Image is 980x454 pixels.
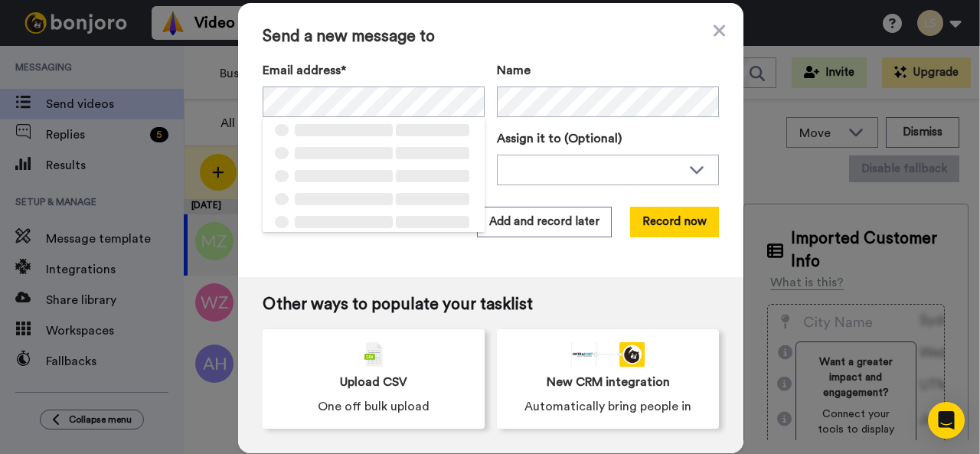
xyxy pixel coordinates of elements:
[571,342,645,367] div: animation
[497,129,719,148] label: Assign it to (Optional)
[396,170,469,182] span: ‌
[524,397,691,416] span: Automatically bring people in
[263,28,719,46] span: Send a new message to
[364,342,383,367] img: csv-grey.png
[477,207,612,237] button: Add and record later
[295,124,393,136] span: ‌
[295,170,393,182] span: ‌
[928,402,965,439] div: Open Intercom Messenger
[630,207,719,237] button: Record now
[263,61,485,80] label: Email address*
[295,193,393,205] span: ‌
[263,296,719,314] span: Other ways to populate your tasklist
[275,193,289,205] span: ‌
[295,147,393,159] span: ‌
[318,397,430,416] span: One off bulk upload
[340,373,407,391] span: Upload CSV
[396,216,469,228] span: ‌
[497,61,531,80] span: Name
[275,216,289,228] span: ‌
[275,124,289,136] span: ‌
[396,124,469,136] span: ‌
[396,193,469,205] span: ‌
[295,216,393,228] span: ‌
[547,373,670,391] span: New CRM integration
[275,170,289,182] span: ‌
[396,147,469,159] span: ‌
[275,147,289,159] span: ‌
